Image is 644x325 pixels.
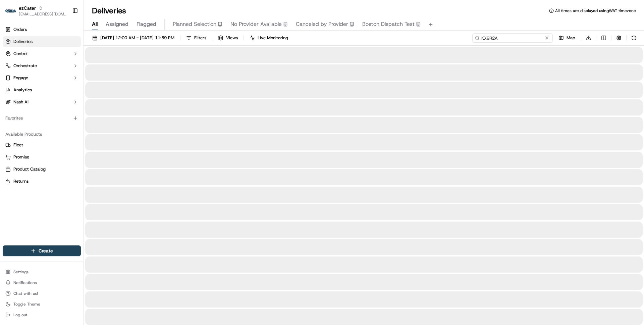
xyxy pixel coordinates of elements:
button: Views [215,33,241,43]
span: Settings [13,269,29,275]
a: 📗Knowledge Base [4,95,54,107]
span: No Provider Available [230,20,282,28]
a: Fleet [5,142,78,148]
a: Promise [5,154,78,160]
button: Refresh [629,33,639,43]
span: [DATE] 12:00 AM - [DATE] 11:59 PM [100,35,174,41]
button: [EMAIL_ADDRESS][DOMAIN_NAME] [19,11,67,17]
span: Analytics [13,87,32,93]
span: Returns [13,178,29,184]
div: Favorites [3,113,81,124]
button: Control [3,48,81,59]
span: Fleet [13,142,23,148]
span: Product Catalog [13,166,46,172]
button: Nash AI [3,97,81,107]
a: Deliveries [3,36,81,47]
span: Canceled by Provider [296,20,348,28]
span: Filters [194,35,206,41]
h1: Deliveries [92,5,126,16]
button: Start new chat [114,66,122,74]
span: Pylon [67,114,81,119]
a: Orders [3,24,81,35]
span: Log out [13,312,27,318]
button: Live Monitoring [247,33,291,43]
div: Available Products [3,129,81,140]
input: Type to search [472,33,553,43]
button: ezCater [19,5,36,11]
span: Orchestrate [13,63,37,69]
img: ezCater [5,9,16,13]
span: Boston Dispatch Test [362,20,415,28]
button: Returns [3,176,81,187]
span: Flagged [137,20,156,28]
span: Create [39,247,53,254]
button: Orchestrate [3,60,81,71]
button: Notifications [3,278,81,287]
button: Log out [3,310,81,320]
span: All [92,20,98,28]
span: Deliveries [13,39,33,45]
button: Filters [183,33,209,43]
span: Knowledge Base [13,97,51,104]
span: Views [226,35,238,41]
a: Returns [5,178,78,184]
div: Start new chat [23,64,110,71]
span: Engage [13,75,28,81]
div: We're available if you need us! [23,71,85,76]
span: Map [567,35,575,41]
button: [DATE] 12:00 AM - [DATE] 11:59 PM [89,33,177,43]
span: Live Monitoring [258,35,288,41]
span: Control [13,51,28,57]
a: Powered byPylon [47,113,81,119]
span: Promise [13,154,29,160]
span: Planned Selection [173,20,216,28]
button: Promise [3,152,81,162]
button: Settings [3,267,81,277]
button: ezCaterezCater[EMAIL_ADDRESS][DOMAIN_NAME] [3,3,69,19]
a: Product Catalog [5,166,78,172]
span: Nash AI [13,99,29,105]
input: Got a question? Start typing here... [17,43,121,50]
span: Chat with us! [13,291,38,296]
button: Engage [3,73,81,83]
div: 📗 [7,98,12,103]
span: Orders [13,27,27,33]
span: Toggle Theme [13,301,40,307]
button: Fleet [3,140,81,150]
span: All times are displayed using WAT timezone [555,8,636,13]
span: API Documentation [63,97,108,104]
button: Map [555,33,578,43]
button: Product Catalog [3,164,81,175]
a: 💻API Documentation [54,95,110,107]
span: Notifications [13,280,37,285]
button: Create [3,245,81,256]
button: Chat with us! [3,289,81,298]
a: Analytics [3,85,81,95]
button: Toggle Theme [3,299,81,309]
p: Welcome 👋 [7,27,122,38]
img: Nash [7,7,20,20]
img: 1736555255976-a54dd68f-1ca7-489b-9aae-adbdc363a1c4 [7,64,19,76]
span: Assigned [106,20,128,28]
div: 💻 [57,98,62,103]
